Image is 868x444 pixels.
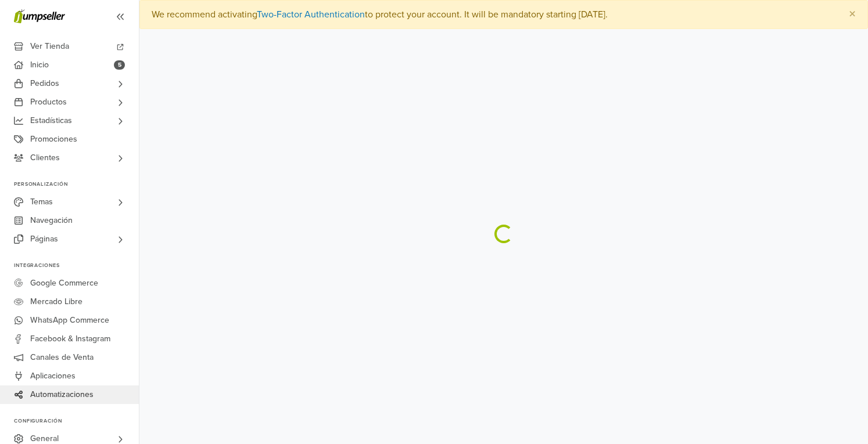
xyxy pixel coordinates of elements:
[30,385,94,404] span: Automatizaciones
[30,111,72,130] span: Estadísticas
[30,37,69,56] span: Ver Tienda
[30,230,58,248] span: Páginas
[30,74,59,93] span: Pedidos
[30,130,77,149] span: Promociones
[114,60,125,70] span: 5
[30,311,109,330] span: WhatsApp Commerce
[30,193,53,211] span: Temas
[30,348,94,367] span: Canales de Venta
[30,367,76,385] span: Aplicaciones
[30,274,98,293] span: Google Commerce
[257,9,365,20] a: Two-Factor Authentication
[30,211,73,230] span: Navegación
[837,1,867,28] button: Close
[14,262,139,269] p: Integraciones
[30,56,49,74] span: Inicio
[14,181,139,188] p: Personalización
[30,330,110,348] span: Facebook & Instagram
[849,6,856,23] span: ×
[30,93,67,111] span: Productos
[30,149,60,167] span: Clientes
[14,418,139,425] p: Configuración
[30,293,83,311] span: Mercado Libre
